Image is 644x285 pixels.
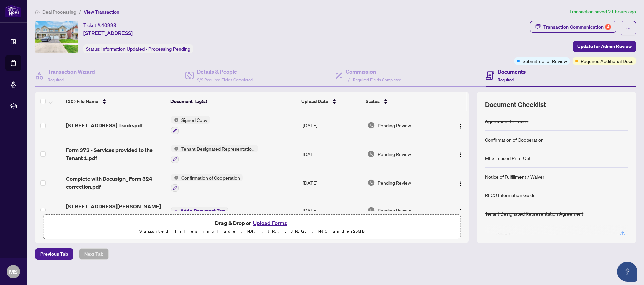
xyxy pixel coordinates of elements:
[197,67,253,76] h4: Details & People
[171,145,179,152] img: Status Icon
[42,9,76,15] span: Deal Processing
[83,29,133,37] span: [STREET_ADDRESS]
[530,21,616,33] button: Transaction Communication4
[48,67,95,76] h4: Transaction Wizard
[101,46,190,52] span: Information Updated - Processing Pending
[458,181,463,186] img: Logo
[215,219,289,227] span: Drag & Drop or
[523,57,567,65] span: Submitted for Review
[367,207,375,214] img: Document Status
[299,92,363,111] th: Upload Date
[455,205,466,216] button: Logo
[171,174,179,181] img: Status Icon
[168,92,298,111] th: Document Tag(s)
[346,67,401,76] h4: Commission
[626,26,631,31] span: ellipsis
[171,116,210,134] button: Status IconSigned Copy
[197,77,253,82] span: 2/2 Required Fields Completed
[605,24,611,30] div: 4
[43,215,460,239] span: Drag & Drop orUpload FormsSupported files include .PDF, .JPG, .JPEG, .PNG under25MB
[180,208,225,213] span: Add a Document Tag
[577,41,632,52] span: Update for Admin Review
[9,267,18,276] span: MS
[300,169,365,197] td: [DATE]
[543,21,611,32] div: Transaction Communication
[458,152,463,157] img: Logo
[485,154,531,162] div: MLS Leased Print Out
[346,77,401,82] span: 1/1 Required Fields Completed
[300,197,365,224] td: [DATE]
[47,227,456,235] p: Supported files include .PDF, .JPG, .JPEG, .PNG under 25 MB
[485,136,544,143] div: Confirmation of Cooperation
[174,209,178,212] span: plus
[378,122,411,129] span: Pending Review
[569,8,636,16] article: Transaction saved 21 hours ago
[617,262,637,282] button: Open asap
[498,67,526,76] h4: Documents
[363,92,444,111] th: Status
[171,207,228,215] button: Add a Document Tag
[171,206,228,215] button: Add a Document Tag
[458,209,463,214] img: Logo
[35,21,78,53] img: IMG-W12218951_1.jpg
[66,202,166,219] span: [STREET_ADDRESS][PERSON_NAME] to Review.pdf
[581,57,633,65] span: Requires Additional Docs
[300,111,365,140] td: [DATE]
[171,145,258,163] button: Status IconTenant Designated Representation Agreement
[485,191,536,199] div: RECO Information Guide
[455,177,466,188] button: Logo
[48,77,64,82] span: Required
[301,98,328,105] span: Upload Date
[378,150,411,158] span: Pending Review
[485,117,528,125] div: Agreement to Lease
[179,174,243,181] span: Confirmation of Cooperation
[40,249,68,259] span: Previous Tab
[485,210,583,217] div: Tenant Designated Representation Agreement
[179,116,210,124] span: Signed Copy
[485,100,546,109] span: Document Checklist
[367,179,375,186] img: Document Status
[171,116,179,124] img: Status Icon
[63,92,168,111] th: (10) File Name
[378,207,411,214] span: Pending Review
[179,145,258,152] span: Tenant Designated Representation Agreement
[498,77,514,82] span: Required
[378,179,411,186] span: Pending Review
[83,44,193,53] div: Status:
[455,120,466,131] button: Logo
[101,22,116,28] span: 40993
[367,122,375,129] img: Document Status
[66,121,143,129] span: [STREET_ADDRESS] Trade.pdf
[35,248,73,260] button: Previous Tab
[485,173,544,180] div: Notice of Fulfillment / Waiver
[455,149,466,159] button: Logo
[35,10,40,14] span: home
[458,124,463,129] img: Logo
[66,175,166,191] span: Complete with Docusign_ Form 324 correction.pdf
[367,150,375,158] img: Document Status
[171,174,243,192] button: Status IconConfirmation of Cooperation
[5,5,21,17] img: logo
[79,248,109,260] button: Next Tab
[83,21,116,29] div: Ticket #:
[66,98,98,105] span: (10) File Name
[84,9,119,15] span: View Transaction
[251,219,289,227] button: Upload Forms
[366,98,380,105] span: Status
[79,8,81,16] li: /
[66,146,166,162] span: Form 372 - Services provided to the Tenant 1.pdf
[573,41,636,52] button: Update for Admin Review
[300,140,365,169] td: [DATE]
